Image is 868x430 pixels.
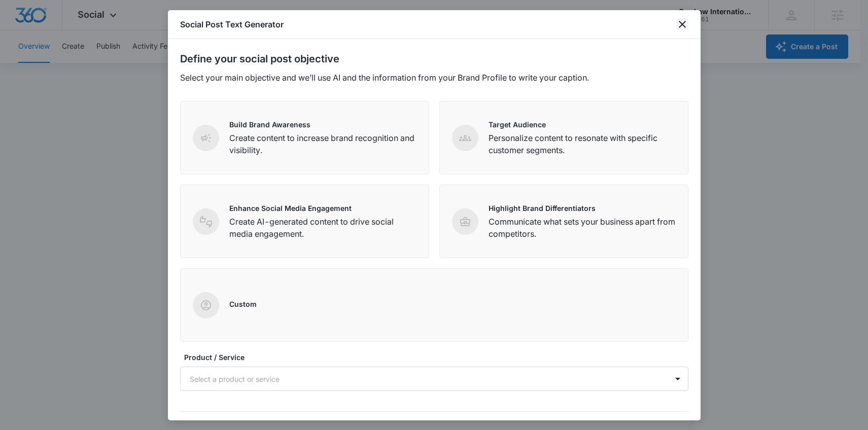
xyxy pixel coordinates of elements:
h2: Define your social post objective [180,51,688,66]
button: close [676,18,688,30]
p: Personalize content to resonate with specific customer segments. [489,132,676,156]
label: Product / Service [184,352,692,363]
p: Build Brand Awareness [229,119,416,130]
p: Create AI-generated content to drive social media engagement. [229,216,416,240]
p: Enhance Social Media Engagement [229,203,416,213]
p: Target Audience [489,119,676,130]
p: Create content to increase brand recognition and visibility. [229,132,416,156]
p: Custom [229,299,257,309]
h1: Social Post Text Generator [180,18,284,30]
p: Select your main objective and we’ll use AI and the information from your Brand Profile to write ... [180,71,688,84]
p: Highlight Brand Differentiators [489,203,676,213]
p: Communicate what sets your business apart from competitors. [489,216,676,240]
